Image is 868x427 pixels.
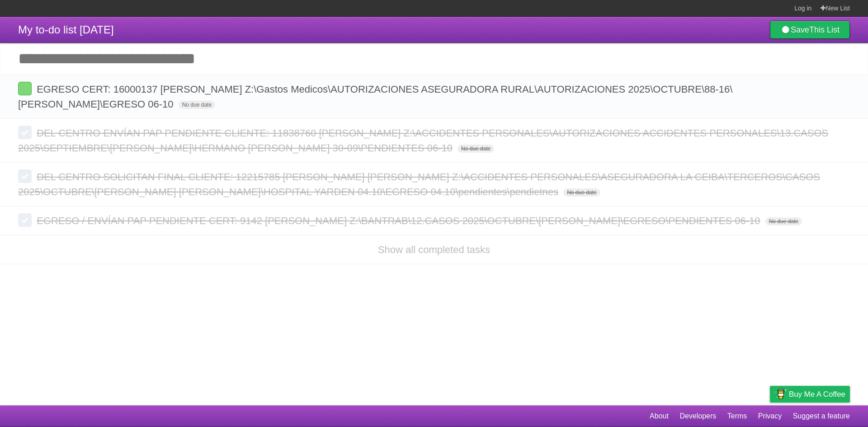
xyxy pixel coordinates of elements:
a: Developers [679,408,716,425]
a: SaveThis List [770,21,850,39]
img: Buy me a coffee [774,386,787,402]
a: Show all completed tasks [378,244,490,255]
a: Terms [727,408,747,425]
span: No due date [765,217,802,225]
label: Done [18,213,32,227]
span: No due date [563,188,600,197]
a: Privacy [758,408,782,425]
a: About [650,408,669,425]
label: Done [18,169,32,183]
span: EGRESO / ENVÍAN PAP PENDIENTE CERT: 9142 [PERSON_NAME] Z:\BANTRAB\12.CASOS 2025\OCTUBRE\[PERSON_N... [37,215,762,226]
span: DEL CENTRO SOLICITAN FINAL CLIENTE: 12215785 [PERSON_NAME] [PERSON_NAME] Z:\ACCIDENTES PERSONALES... [18,171,820,197]
span: No due date [458,145,494,153]
a: Buy me a coffee [770,386,850,403]
span: My to-do list [DATE] [18,23,114,36]
span: EGRESO CERT: 16000137 [PERSON_NAME] Z:\Gastos Medicos\AUTORIZACIONES ASEGURADORA RURAL\AUTORIZACI... [18,84,732,110]
a: Suggest a feature [793,408,850,425]
label: Done [18,126,32,139]
span: Buy me a coffee [789,386,845,402]
span: No due date [179,101,215,109]
span: DEL CENTRO ENVÍAN PAP PENDIENTE CLIENTE: 11838760 [PERSON_NAME] Z:\ACCIDENTES PERSONALES\AUTORIZA... [18,127,828,154]
label: Done [18,82,32,95]
b: This List [809,25,840,34]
